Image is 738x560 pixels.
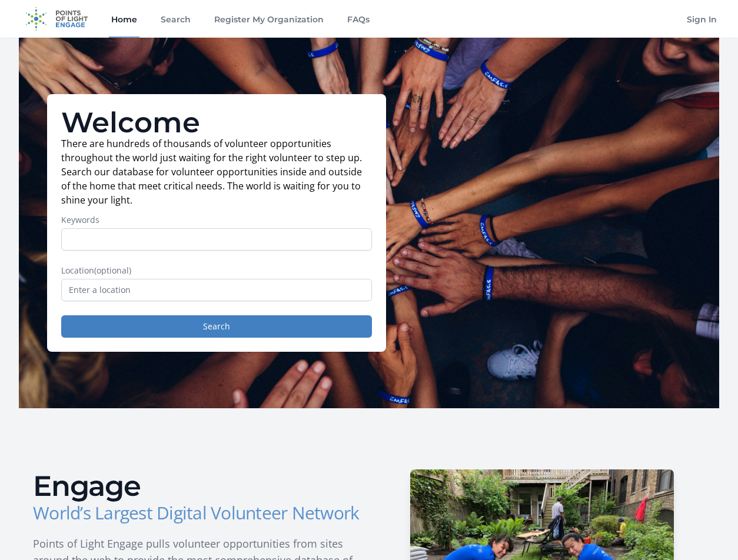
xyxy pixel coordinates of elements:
[33,472,360,500] h2: Engage
[61,315,372,338] button: Search
[61,265,372,276] label: Location
[33,502,360,524] h3: World’s Largest Digital Volunteer Network
[61,279,372,301] input: Enter a location
[94,265,131,276] span: (optional)
[61,136,372,207] p: There are hundreds of thousands of volunteer opportunities throughout the world just waiting for ...
[61,108,372,136] h1: Welcome
[61,214,372,226] label: Keywords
